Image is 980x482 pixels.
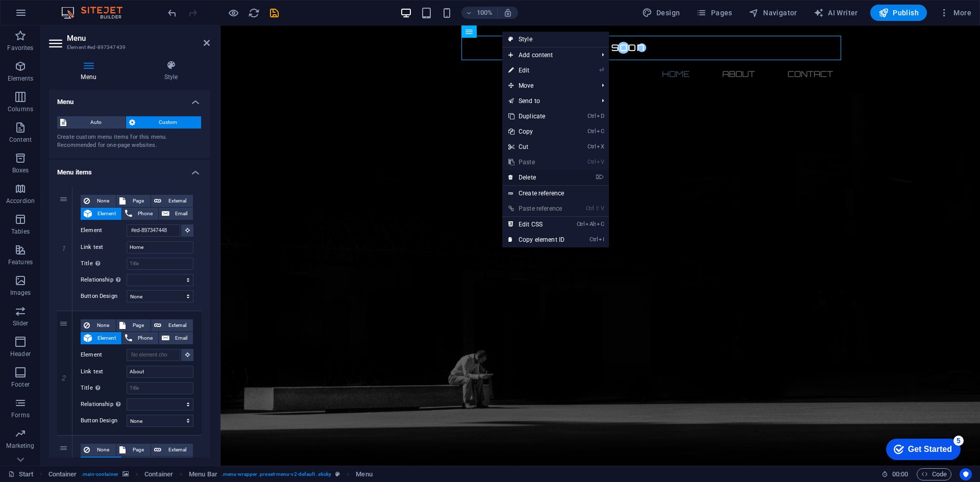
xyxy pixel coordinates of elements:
[81,258,127,270] label: Title
[11,411,30,419] p: Forms
[81,444,116,456] button: None
[13,319,29,327] p: Slider
[9,136,32,144] p: Content
[595,205,600,212] i: ⇧
[917,468,951,480] button: Code
[587,159,596,165] i: Ctrl
[878,8,919,18] span: Publish
[601,205,604,212] i: V
[960,468,972,480] button: Usercentrics
[126,116,202,129] button: Custom
[899,470,901,478] span: :
[159,208,193,220] button: Email
[502,63,571,78] a: ⏎Edit
[81,224,127,237] label: Element
[502,78,594,93] span: Move
[135,332,155,344] span: Phone
[189,468,217,480] span: Click to select. Double-click to edit
[921,468,947,480] span: Code
[81,415,127,427] label: Button Design
[745,5,801,21] button: Navigator
[502,32,609,47] a: Style
[93,319,113,332] span: None
[132,60,210,82] h4: Style
[116,195,151,207] button: Page
[56,374,71,382] em: 2
[596,174,604,181] i: ⌦
[502,47,594,63] span: Add content
[116,444,151,456] button: Page
[8,5,83,27] div: Get Started 5 items remaining, 0% complete
[935,5,975,21] button: More
[8,105,33,113] p: Columns
[10,289,31,297] p: Images
[159,332,193,344] button: Email
[49,90,210,108] h4: Menu
[76,2,86,12] div: 5
[587,113,596,119] i: Ctrl
[502,170,571,185] a: ⌦Delete
[590,236,598,243] i: Ctrl
[144,468,173,480] span: Click to select. Double-click to edit
[749,8,797,18] span: Navigator
[502,217,571,232] a: CtrlAltCEdit CSS
[49,60,132,82] h4: Menu
[81,366,127,378] label: Link text
[122,208,158,220] button: Phone
[597,143,604,150] i: X
[164,319,190,332] span: External
[164,444,190,456] span: External
[222,468,331,480] span: . menu-wrapper .preset-menu-v2-default .sticky
[127,258,193,270] input: Title
[587,143,596,150] i: Ctrl
[151,195,193,207] button: External
[220,26,980,466] iframe: To enrich screen reader interactions, please activate Accessibility in Grammarly extension settings
[502,139,571,155] a: CtrlXCut
[81,456,121,469] button: Element
[48,468,77,480] span: Click to select. Double-click to edit
[81,241,127,253] label: Link text
[164,195,190,207] span: External
[56,244,71,252] em: 1
[122,471,129,477] i: This element contains a background
[81,382,127,394] label: Title
[122,456,158,469] button: Phone
[173,332,190,344] span: Email
[6,442,34,450] p: Marketing
[135,456,155,469] span: Phone
[12,166,29,174] p: Boxes
[870,5,927,21] button: Publish
[11,227,30,236] p: Tables
[502,93,594,109] a: Send to
[502,232,571,247] a: CtrlICopy element ID
[502,124,571,139] a: CtrlCCopy
[127,366,193,378] input: Link text...
[129,444,148,456] span: Page
[8,258,33,266] p: Features
[95,456,118,469] span: Element
[502,109,571,124] a: CtrlDDuplicate
[81,468,118,480] span: . main-container
[127,224,180,237] input: No element chosen
[81,208,121,220] button: Element
[48,468,373,480] nav: breadcrumb
[892,468,908,480] span: 00 00
[67,43,189,52] h3: Element #ed-897347439
[599,236,604,243] i: I
[69,116,122,129] span: Auto
[93,195,113,207] span: None
[335,471,340,477] i: This element is a customizable preset
[597,221,604,227] i: C
[67,34,210,43] h2: Menu
[138,116,199,129] span: Custom
[599,67,604,73] i: ⏎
